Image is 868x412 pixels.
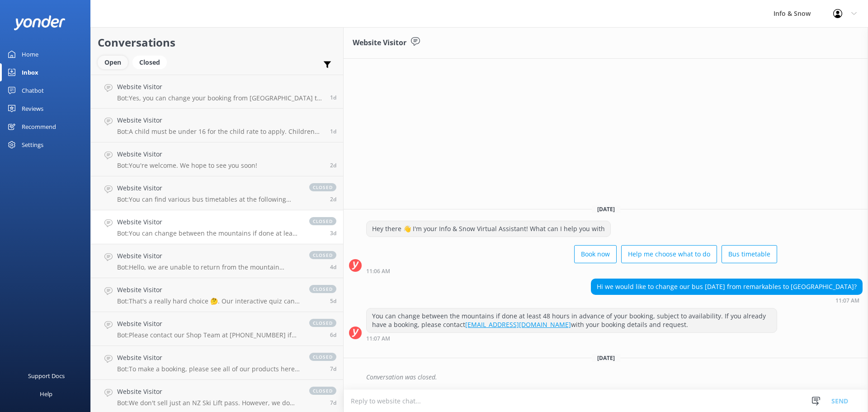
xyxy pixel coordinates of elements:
strong: 11:06 AM [366,269,390,274]
div: Hey there 👋 I'm your Info & Snow Virtual Assistant! What can I help you with [367,221,610,237]
h4: Website Visitor [117,183,300,193]
h4: Website Visitor [117,115,323,125]
div: Reviews [22,99,43,118]
a: Website VisitorBot:You can change between the mountains if done at least 48 hours in advance of y... [91,210,343,244]
p: Bot: That's a really hard choice 🤔. Our interactive quiz can help recommend a great option for yo... [117,297,300,305]
span: [DATE] [592,205,620,213]
div: Aug 29 2025 11:07am (UTC +12:00) Pacific/Auckland [366,335,777,341]
h4: Website Visitor [117,353,300,363]
div: Aug 29 2025 11:06am (UTC +12:00) Pacific/Auckland [366,268,777,274]
p: Bot: To make a booking, please see all of our products here: [URL][DOMAIN_NAME]. [117,365,300,373]
div: Conversation was closed. [366,369,863,385]
div: Hi we would like to change our bus [DATE] from remarkables to [GEOGRAPHIC_DATA]? [591,279,862,294]
h3: Website Visitor [353,37,406,49]
p: Bot: You can change between the mountains if done at least 48 hours in advance of your booking, s... [117,229,300,237]
span: Aug 28 2025 02:36pm (UTC +12:00) Pacific/Auckland [330,263,336,271]
span: Aug 31 2025 09:05am (UTC +12:00) Pacific/Auckland [330,128,336,135]
div: Help [40,385,52,403]
span: Aug 27 2025 07:31am (UTC +12:00) Pacific/Auckland [330,331,336,339]
span: Aug 30 2025 01:06pm (UTC +12:00) Pacific/Auckland [330,161,336,169]
div: Support Docs [28,367,65,385]
span: Sep 01 2025 07:38am (UTC +12:00) Pacific/Auckland [330,94,336,101]
button: Bus timetable [722,245,777,263]
div: Recommend [22,118,56,136]
span: closed [309,285,336,293]
a: Website VisitorBot:You can find various bus timetables at the following links: - Timetable Brochu... [91,176,343,210]
h4: Website Visitor [117,285,300,295]
span: [DATE] [592,354,620,362]
span: closed [309,183,336,191]
span: Aug 29 2025 11:07am (UTC +12:00) Pacific/Auckland [330,229,336,237]
span: Aug 27 2025 09:11pm (UTC +12:00) Pacific/Auckland [330,297,336,305]
span: Aug 25 2025 05:26pm (UTC +12:00) Pacific/Auckland [330,399,336,407]
span: closed [309,319,336,327]
div: Open [98,56,128,69]
a: Website VisitorBot:Please contact our Shop Team at [PHONE_NUMBER] if you are departing the mounta... [91,312,343,346]
div: Closed [132,56,167,69]
a: Open [98,57,132,67]
div: You can change between the mountains if done at least 48 hours in advance of your booking, subjec... [367,308,777,332]
span: Aug 30 2025 11:05am (UTC +12:00) Pacific/Auckland [330,195,336,203]
h4: Website Visitor [117,217,300,227]
div: Settings [22,136,43,154]
p: Bot: Hello, we are unable to return from the mountain before the 4 - 4.15pm time window. We align... [117,263,300,271]
a: Website VisitorBot:You're welcome. We hope to see you soon!2d [91,142,343,176]
div: Aug 29 2025 11:07am (UTC +12:00) Pacific/Auckland [591,297,863,303]
a: [EMAIL_ADDRESS][DOMAIN_NAME] [465,320,571,329]
a: Closed [132,57,171,67]
strong: 11:07 AM [366,336,390,341]
span: closed [309,251,336,259]
div: Inbox [22,63,38,81]
span: closed [309,387,336,395]
img: yonder-white-logo.png [14,15,66,30]
span: closed [309,353,336,361]
p: Bot: You're welcome. We hope to see you soon! [117,161,257,170]
p: Bot: Yes, you can change your booking from [GEOGRAPHIC_DATA] to The Remarkables, subject to avail... [117,94,323,102]
h2: Conversations [98,34,336,51]
button: Help me choose what to do [621,245,717,263]
h4: Website Visitor [117,251,300,261]
a: Website VisitorBot:A child must be under 16 for the child rate to apply. Children aged [DEMOGRAPH... [91,109,343,142]
p: Bot: Please contact our Shop Team at [PHONE_NUMBER] if you are departing the mountain earlier tha... [117,331,300,339]
a: Website VisitorBot:Yes, you can change your booking from [GEOGRAPHIC_DATA] to The Remarkables, su... [91,75,343,109]
span: Aug 25 2025 10:49pm (UTC +12:00) Pacific/Auckland [330,365,336,373]
p: Bot: We don't sell just an NZ Ski Lift pass. However, we do offer the NZ Ski pass either with our... [117,399,300,407]
h4: Website Visitor [117,149,257,159]
span: closed [309,217,336,225]
h4: Website Visitor [117,82,323,92]
div: Home [22,45,38,63]
a: Website VisitorBot:To make a booking, please see all of our products here: [URL][DOMAIN_NAME].clo... [91,346,343,380]
strong: 11:07 AM [835,298,859,303]
div: 2025-08-29T23:06:57.544 [349,369,863,385]
h4: Website Visitor [117,319,300,329]
div: Chatbot [22,81,44,99]
h4: Website Visitor [117,387,300,397]
button: Book now [574,245,617,263]
p: Bot: You can find various bus timetables at the following links: - Timetable Brochure: [URL][DOMA... [117,195,300,204]
a: Website VisitorBot:Hello, we are unable to return from the mountain before the 4 - 4.15pm time wi... [91,244,343,278]
a: Website VisitorBot:That's a really hard choice 🤔. Our interactive quiz can help recommend a great... [91,278,343,312]
p: Bot: A child must be under 16 for the child rate to apply. Children aged [DEMOGRAPHIC_DATA] years... [117,128,323,136]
